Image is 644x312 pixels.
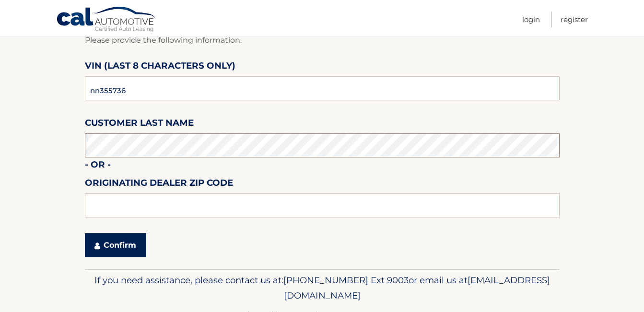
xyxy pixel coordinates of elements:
[85,59,235,76] label: VIN (last 8 characters only)
[283,275,409,286] span: [PHONE_NUMBER] Ext 9003
[85,34,560,47] p: Please provide the following information.
[56,6,157,34] a: Cal Automotive
[85,116,194,133] label: Customer Last Name
[561,12,588,27] a: Register
[85,176,233,193] label: Originating Dealer Zip Code
[85,157,111,175] label: - or -
[85,233,146,257] button: Confirm
[522,12,540,27] a: Login
[91,273,553,303] p: If you need assistance, please contact us at: or email us at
